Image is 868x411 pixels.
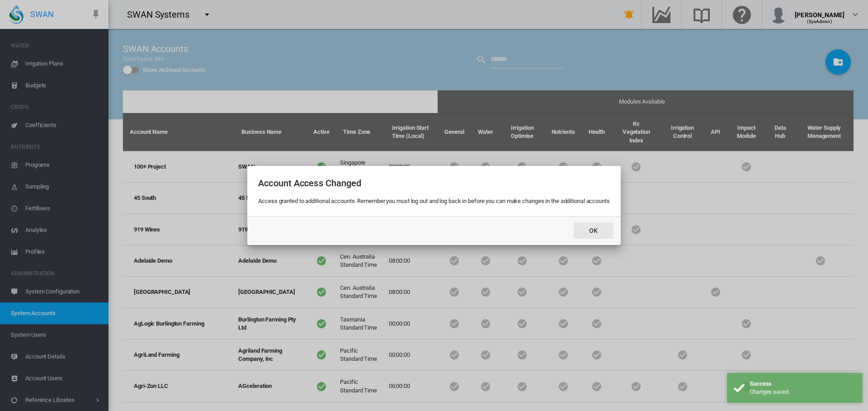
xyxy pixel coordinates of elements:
[750,388,856,396] div: Changes saved.
[247,166,621,245] md-dialog: Account Access Changed
[258,197,610,205] div: Access granted to additional accounts. Remember you must log out and log back in before you can m...
[258,177,610,189] h2: Account Access Changed
[750,380,856,388] div: Success
[574,222,613,239] button: OK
